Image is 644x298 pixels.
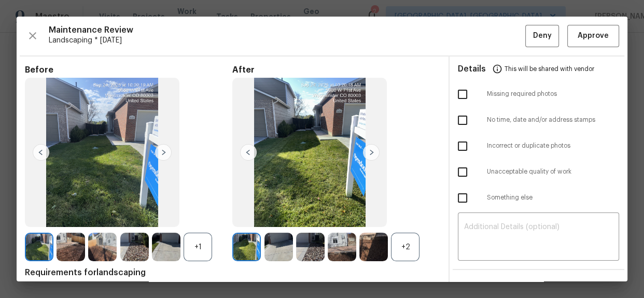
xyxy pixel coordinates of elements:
[458,56,486,81] span: Details
[155,144,172,161] img: right-chevron-button-url
[487,193,619,202] span: Something else
[33,144,49,161] img: left-chevron-button-url
[240,144,257,161] img: left-chevron-button-url
[450,107,627,133] div: No time, date and/or address stamps
[391,233,419,261] div: +2
[450,185,627,211] div: Something else
[450,133,627,159] div: Incorrect or duplicate photos
[487,141,619,150] span: Incorrect or duplicate photos
[25,267,440,278] span: Requirements for landscaping
[487,90,619,98] span: Missing required photos
[567,25,619,47] button: Approve
[184,233,212,261] div: +1
[525,25,559,47] button: Deny
[487,116,619,124] span: No time, date and/or address stamps
[578,30,609,42] span: Approve
[232,65,440,75] span: After
[49,25,525,35] span: Maintenance Review
[533,30,552,42] span: Deny
[450,81,627,107] div: Missing required photos
[49,35,525,46] span: Landscaping * [DATE]
[487,167,619,176] span: Unacceptable quality of work
[450,159,627,185] div: Unacceptable quality of work
[505,56,594,81] span: This will be shared with vendor
[363,144,380,161] img: right-chevron-button-url
[25,65,232,75] span: Before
